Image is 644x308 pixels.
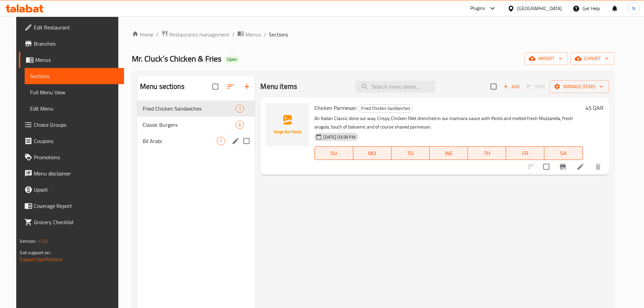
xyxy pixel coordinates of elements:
span: Mr. Cluck’s Chicken & Fries [132,51,221,66]
button: SU [314,146,353,160]
a: Coupons [19,133,124,149]
button: TU [391,146,430,160]
a: Promotions [19,149,124,165]
a: Sections [25,68,124,84]
span: Chicken Parmesan [314,103,357,113]
button: SA [544,146,582,160]
span: Add item [501,81,522,92]
span: Menus [35,56,118,64]
span: 1 [217,138,225,144]
p: An Italian Classic done our way. Crispy Chicken fillet drenched in our marinara sauce with Pesto ... [314,114,582,131]
span: 6 [236,122,244,128]
span: Get support on: [20,248,51,257]
img: Chicken Parmesan [266,103,309,146]
button: Branch-specific-item [555,159,571,175]
a: Choice Groups [19,117,124,133]
a: Menu disclaimer [19,165,124,182]
span: Manage items [555,82,603,91]
button: edit [231,136,241,146]
span: export [576,54,609,63]
nav: breadcrumb [132,30,614,39]
button: FR [506,146,544,160]
h2: Menu sections [140,81,185,92]
div: [GEOGRAPHIC_DATA] [517,5,562,12]
a: Support.OpsPlatform [20,255,63,264]
span: Version: [20,237,36,245]
span: 1.0.0 [38,237,48,245]
button: export [571,52,614,65]
h6: 45 QAR [586,103,603,113]
li: / [264,30,266,39]
span: import [530,54,563,63]
a: Coverage Report [19,198,124,214]
span: 1 [236,105,244,112]
h2: Menu items [260,81,297,92]
div: items [236,104,244,113]
span: Fried Chicken Sandwiches [358,104,413,112]
span: Menu disclaimer [34,169,118,177]
div: Classic Burgers6 [137,117,255,133]
span: Sections [269,30,288,39]
a: Edit menu item [576,163,585,171]
span: Menus [245,30,261,39]
button: Add section [239,78,255,95]
span: Select section [486,79,501,94]
span: Full Menu View [30,88,118,96]
a: Edit Restaurant [19,19,124,35]
button: delete [590,159,606,175]
span: Promotions [34,153,118,161]
a: Home [132,30,153,39]
button: Add [501,81,522,92]
button: import [525,52,568,65]
span: Upsell [34,186,118,194]
span: TH [471,148,503,158]
li: / [232,30,235,39]
a: Menus [19,52,124,68]
span: Select to update [539,160,553,174]
span: N [632,5,635,12]
span: Coupons [34,137,118,145]
span: Bil Arabi [143,137,217,145]
span: WE [432,148,465,158]
button: WE [430,146,468,160]
span: Select all sections [208,79,222,94]
div: Fried Chicken Sandwiches1 [137,100,255,117]
span: TU [394,148,427,158]
span: Coverage Report [34,202,118,210]
span: Open [224,56,240,62]
a: Branches [19,35,124,52]
div: items [217,137,225,145]
a: Restaurants management [161,30,230,39]
span: SA [547,148,580,158]
span: Add [502,83,521,91]
div: items [236,121,244,129]
span: Branches [34,40,118,48]
div: Bil Arabi1edit [137,133,255,149]
span: MO [356,148,389,158]
span: [DATE] 03:58 PM [320,134,358,140]
a: Upsell [19,182,124,198]
a: Edit Menu [25,100,124,117]
span: Edit Menu [30,104,118,113]
span: Classic Burgers [143,121,236,129]
a: Full Menu View [25,84,124,100]
span: SU [317,148,350,158]
span: Fried Chicken Sandwiches [143,104,236,113]
span: Edit Restaurant [34,23,118,31]
div: Plugins [470,4,485,13]
span: Sections [30,72,118,80]
nav: Menu sections [137,98,255,152]
span: Restaurants management [169,30,230,39]
button: Manage items [550,80,609,93]
span: FR [509,148,542,158]
span: Choice Groups [34,121,118,129]
button: MO [353,146,391,160]
button: TH [468,146,506,160]
span: Grocery Checklist [34,218,118,226]
span: Select section first [522,81,550,92]
div: Open [224,55,240,64]
li: / [156,30,159,39]
a: Grocery Checklist [19,214,124,230]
